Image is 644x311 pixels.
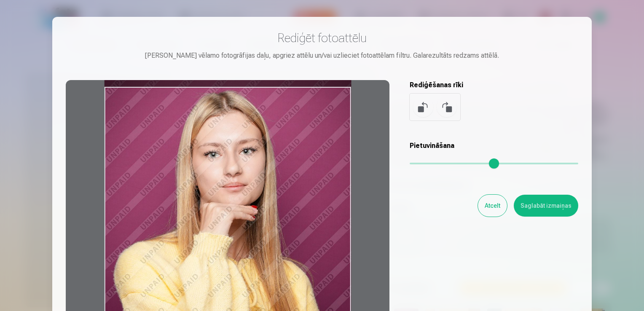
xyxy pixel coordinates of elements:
[478,195,507,217] button: Atcelt
[410,80,578,90] h5: Rediģēšanas rīki
[514,195,578,217] button: Saglabāt izmaiņas
[66,51,578,61] div: [PERSON_NAME] vēlamo fotogrāfijas daļu, apgriez attēlu un/vai uzlieciet fotoattēlam filtru. Galar...
[410,141,578,151] h5: Pietuvināšana
[66,30,578,46] h3: Rediģēt fotoattēlu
